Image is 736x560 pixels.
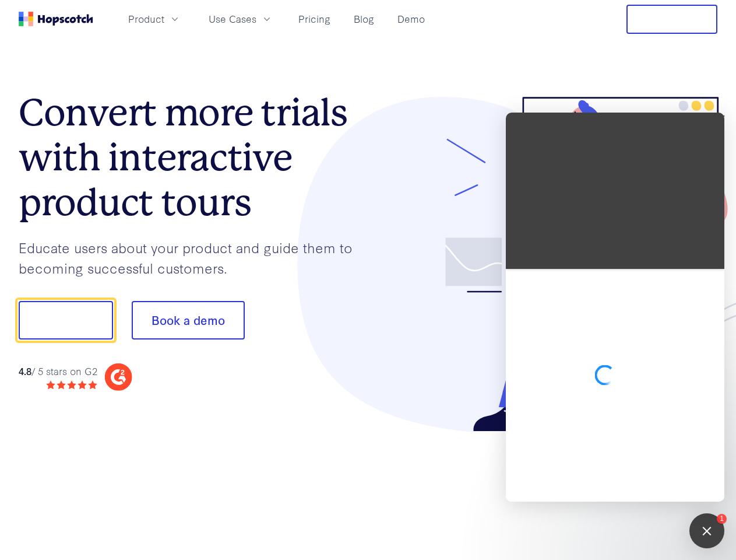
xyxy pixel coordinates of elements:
strong: 4.8 [19,364,31,377]
button: Free Trial [626,5,717,34]
h1: Convert more trials with interactive product tours [19,90,368,225]
p: Educate users about your product and guide them to becoming successful customers. [19,237,368,278]
div: / 5 stars on G2 [19,364,97,379]
a: Blog [349,9,379,29]
button: Use Cases [202,9,280,29]
div: 1 [717,514,727,524]
button: Product [121,9,188,29]
a: Home [19,12,93,26]
button: Book a demo [132,301,245,339]
a: Demo [393,9,429,29]
a: Pricing [294,9,335,29]
span: Use Cases [209,12,256,26]
button: Show me! [19,301,113,339]
span: Product [128,12,164,26]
